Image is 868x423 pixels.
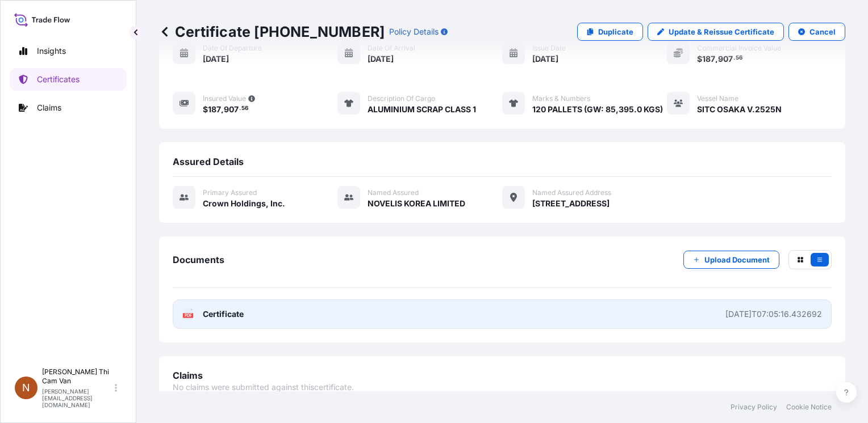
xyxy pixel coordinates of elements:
text: PDF [185,314,192,318]
span: 120 PALLETS (GW: 85,395.0 KGS) [532,104,663,115]
span: [STREET_ADDRESS] [532,198,610,209]
span: Vessel Name [697,94,738,103]
span: No claims were submitted against this certificate . [173,382,354,393]
p: Duplicate [598,26,633,37]
span: Primary assured [203,188,257,197]
span: Assured Details [173,156,244,167]
a: Claims [10,96,127,119]
p: Cancel [809,26,836,37]
span: Named Assured [368,188,419,197]
span: N [22,382,30,394]
p: Claims [37,102,61,113]
p: [PERSON_NAME][EMAIL_ADDRESS][DOMAIN_NAME] [42,388,112,408]
a: Privacy Policy [731,403,777,412]
p: Certificates [37,74,80,85]
a: Insights [10,40,127,62]
a: PDFCertificate[DATE]T07:05:16.432692 [173,299,832,329]
p: [PERSON_NAME] Thi Cam Van [42,367,112,386]
span: ALUMINIUM SCRAP CLASS 1 [368,104,476,115]
p: Update & Reissue Certificate [669,26,774,37]
button: Cancel [788,23,845,41]
p: Upload Document [704,254,770,265]
span: NOVELIS KOREA LIMITED [368,198,465,209]
p: Insights [37,45,66,57]
a: Cookie Notice [786,403,832,412]
span: Crown Holdings, Inc. [203,198,285,209]
p: Certificate [PHONE_NUMBER] [159,23,385,41]
span: Description of cargo [368,94,435,103]
span: Insured Value [203,94,246,103]
span: 56 [241,107,248,111]
span: 907 [224,105,239,113]
span: SITC OSAKA V.2525N [697,104,782,115]
span: . [239,107,241,111]
button: Upload Document [683,251,779,269]
span: $ [203,105,208,113]
p: Policy Details [389,26,439,37]
a: Duplicate [577,23,643,41]
span: Certificate [203,308,244,320]
a: Update & Reissue Certificate [648,23,784,41]
span: 187 [208,105,221,113]
div: [DATE]T07:05:16.432692 [725,308,822,320]
span: Claims [173,370,203,381]
a: Certificates [10,68,127,91]
span: Marks & Numbers [532,94,590,103]
span: Documents [173,254,224,265]
span: Named Assured Address [532,188,611,197]
span: , [221,105,224,113]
